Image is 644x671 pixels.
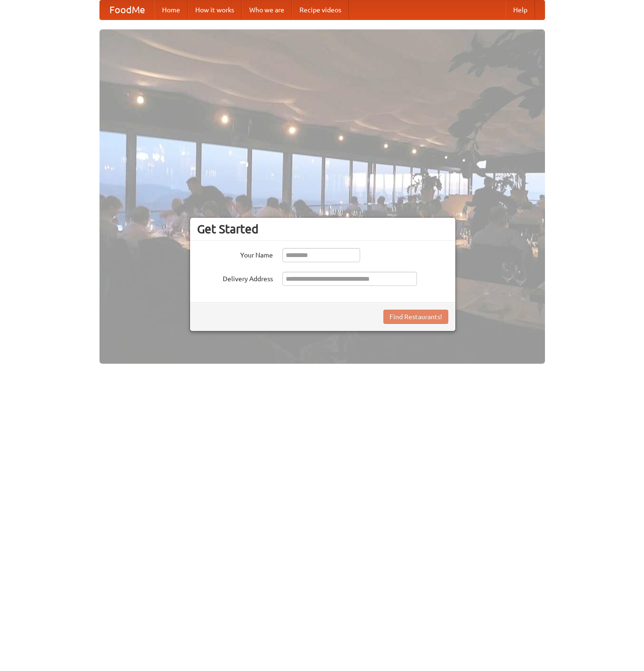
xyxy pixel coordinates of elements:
[383,310,448,324] button: Find Restaurants!
[292,0,349,19] a: Recipe videos
[197,222,448,236] h3: Get Started
[506,0,535,19] a: Help
[197,272,273,284] label: Delivery Address
[154,0,188,19] a: Home
[242,0,292,19] a: Who we are
[188,0,242,19] a: How it works
[100,0,154,19] a: FoodMe
[197,248,273,260] label: Your Name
